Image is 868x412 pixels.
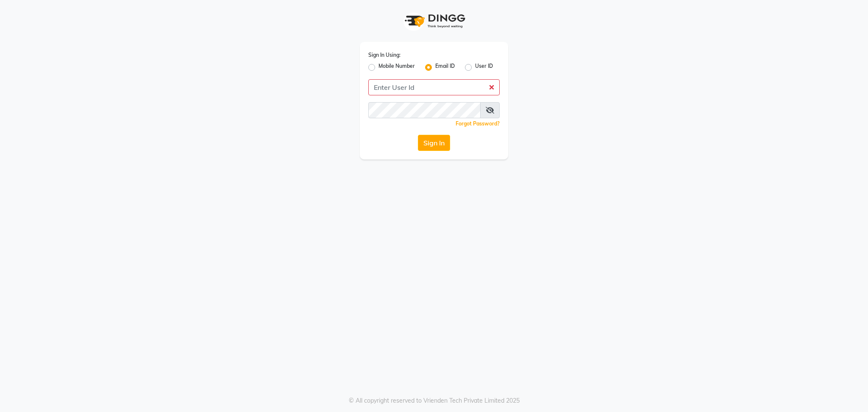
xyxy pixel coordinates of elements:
input: Username [368,79,500,95]
input: Username [368,102,481,118]
label: User ID [475,62,493,72]
label: Mobile Number [378,62,415,72]
a: Forgot Password? [456,120,500,127]
button: Sign In [418,135,450,151]
img: logo1.svg [400,8,468,33]
label: Email ID [435,62,455,72]
label: Sign In Using: [368,51,401,59]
